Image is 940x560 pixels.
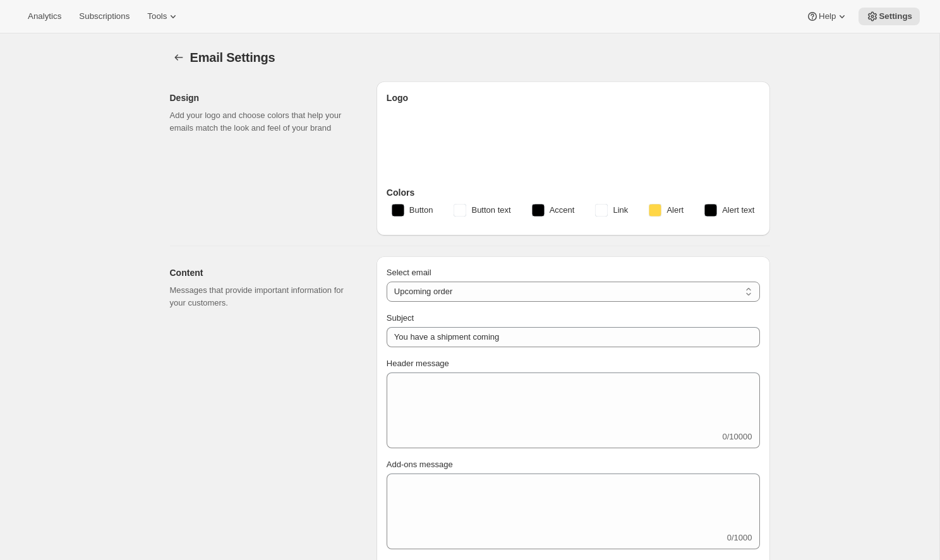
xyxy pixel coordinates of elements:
h3: Logo [387,92,760,104]
span: Accent [550,204,575,217]
button: Alert text [697,200,762,220]
span: Alert [666,204,684,217]
button: Settings [170,49,188,66]
button: Alert [641,200,691,220]
h2: Design [170,92,356,104]
button: Analytics [20,8,69,25]
button: Accent [524,200,582,220]
button: Button text [446,200,518,220]
span: Link [613,204,628,217]
button: Button [384,200,441,220]
span: Select email [387,268,431,277]
button: Tools [140,8,187,25]
span: Help [819,11,836,21]
button: Help [798,8,856,25]
button: Settings [859,8,920,25]
span: Email Settings [190,51,275,64]
span: Button [409,204,433,217]
span: Alert text [722,204,754,217]
h3: Colors [387,186,760,199]
span: Header message [387,359,449,368]
span: Button text [471,204,510,217]
span: Add-ons message [387,460,453,469]
button: Subscriptions [71,8,137,25]
span: Subscriptions [79,11,130,21]
span: Subject [387,313,414,323]
span: Tools [147,11,167,21]
span: Analytics [28,11,61,21]
span: Settings [879,11,912,21]
h2: Content [170,266,356,279]
button: Link [587,200,636,220]
p: Add your logo and choose colors that help your emails match the look and feel of your brand [170,109,356,134]
p: Messages that provide important information for your customers. [170,284,356,309]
